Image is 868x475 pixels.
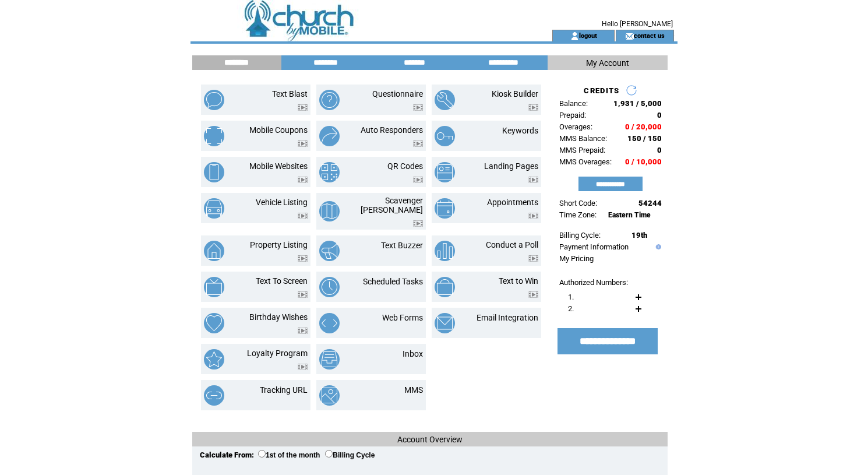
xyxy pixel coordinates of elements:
[204,126,224,146] img: mobile-coupons.png
[298,213,308,219] img: video.png
[602,20,673,28] span: Hello [PERSON_NAME]
[570,31,579,41] img: account_icon.gif
[435,198,455,219] img: appointments.png
[487,198,538,207] a: Appointments
[559,254,594,263] a: My Pricing
[250,240,308,249] a: Property Listing
[298,255,308,262] img: video.png
[435,126,455,146] img: keywords.png
[625,31,634,41] img: contact_us_icon.gif
[413,140,423,147] img: video.png
[528,291,538,298] img: video.png
[559,157,612,166] span: MMS Overages:
[435,90,455,110] img: kiosk-builder.png
[484,161,538,171] a: Landing Pages
[559,99,588,108] span: Balance:
[499,276,538,286] a: Text to Win
[319,126,340,146] img: auto-responders.png
[298,364,308,370] img: video.png
[559,134,607,143] span: MMS Balance:
[435,241,455,261] img: conduct-a-poll.png
[477,313,538,322] a: Email Integration
[492,89,538,98] a: Kiosk Builder
[625,122,662,131] span: 0 / 20,000
[319,313,340,333] img: web-forms.png
[361,196,423,214] a: Scavenger [PERSON_NAME]
[435,162,455,182] img: landing-pages.png
[325,450,333,458] input: Billing Cycle
[298,177,308,183] img: video.png
[204,162,224,182] img: mobile-websites.png
[613,99,662,108] span: 1,931 / 5,000
[568,304,574,313] span: 2.
[382,313,423,322] a: Web Forms
[657,111,662,119] span: 0
[249,125,308,135] a: Mobile Coupons
[204,277,224,297] img: text-to-screen.png
[319,162,340,182] img: qr-codes.png
[486,240,538,249] a: Conduct a Poll
[528,213,538,219] img: video.png
[298,140,308,147] img: video.png
[319,90,340,110] img: questionnaire.png
[627,134,662,143] span: 150 / 150
[435,313,455,333] img: email-integration.png
[200,451,254,459] span: Calculate From:
[584,86,619,95] span: CREDITS
[559,146,605,154] span: MMS Prepaid:
[413,177,423,183] img: video.png
[631,231,647,240] span: 19th
[204,241,224,261] img: property-listing.png
[568,293,574,301] span: 1.
[559,111,586,119] span: Prepaid:
[204,385,224,406] img: tracking-url.png
[435,277,455,297] img: text-to-win.png
[625,157,662,166] span: 0 / 10,000
[319,385,340,406] img: mms.png
[528,177,538,183] img: video.png
[363,277,423,286] a: Scheduled Tasks
[361,125,423,135] a: Auto Responders
[319,241,340,261] img: text-buzzer.png
[559,278,628,287] span: Authorized Numbers:
[204,90,224,110] img: text-blast.png
[249,312,308,322] a: Birthday Wishes
[404,385,423,395] a: MMS
[298,328,308,334] img: video.png
[272,89,308,98] a: Text Blast
[204,313,224,333] img: birthday-wishes.png
[372,89,423,98] a: Questionnaire
[258,451,320,459] label: 1st of the month
[258,450,266,458] input: 1st of the month
[502,126,538,135] a: Keywords
[608,211,651,219] span: Eastern Time
[638,199,662,207] span: 54244
[319,201,340,221] img: scavenger-hunt.png
[381,241,423,250] a: Text Buzzer
[559,231,601,240] span: Billing Cycle:
[528,255,538,262] img: video.png
[559,210,597,219] span: Time Zone:
[247,349,308,358] a: Loyalty Program
[319,349,340,370] img: inbox.png
[528,104,538,111] img: video.png
[657,146,662,154] span: 0
[559,122,592,131] span: Overages:
[319,277,340,297] img: scheduled-tasks.png
[586,58,629,68] span: My Account
[559,242,629,251] a: Payment Information
[579,31,597,39] a: logout
[387,161,423,171] a: QR Codes
[397,435,463,444] span: Account Overview
[325,451,375,459] label: Billing Cycle
[413,104,423,111] img: video.png
[653,244,661,249] img: help.gif
[249,161,308,171] a: Mobile Websites
[559,199,597,207] span: Short Code:
[256,276,308,286] a: Text To Screen
[298,104,308,111] img: video.png
[256,198,308,207] a: Vehicle Listing
[413,220,423,227] img: video.png
[634,31,665,39] a: contact us
[260,385,308,395] a: Tracking URL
